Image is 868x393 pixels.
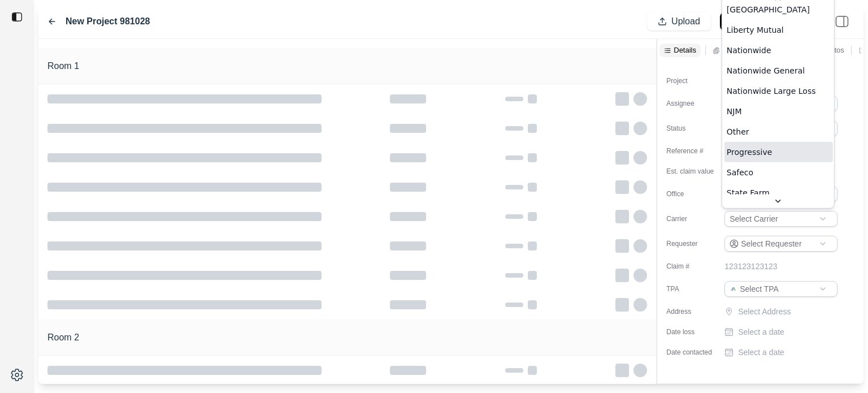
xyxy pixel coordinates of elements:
[727,24,784,36] span: Liberty Mutual
[727,45,771,56] span: Nationwide
[727,85,816,97] span: Nationwide Large Loss
[727,4,810,15] span: [GEOGRAPHIC_DATA]
[727,146,772,158] span: Progressive
[727,187,770,198] span: State Farm
[727,65,805,76] span: Nationwide General
[727,106,742,117] span: NJM
[727,167,753,178] span: Safeco
[727,126,749,137] span: Other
